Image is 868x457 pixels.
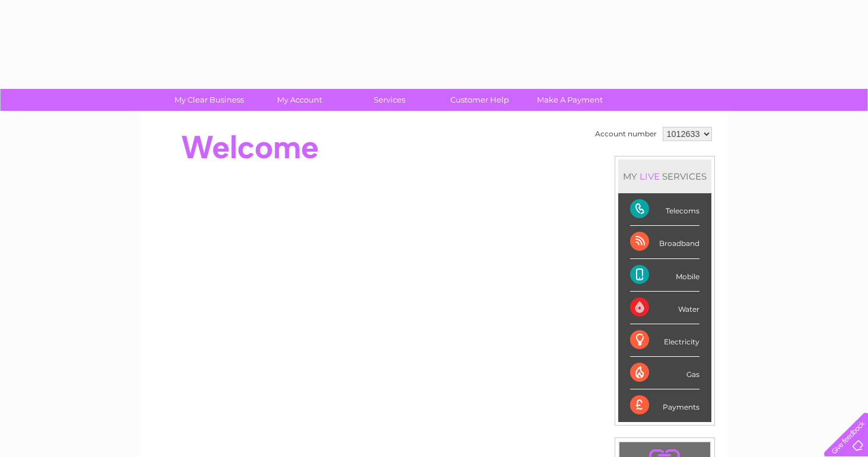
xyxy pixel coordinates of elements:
[630,357,700,389] div: Gas
[160,89,258,111] a: My Clear Business
[341,89,438,111] a: Services
[630,389,700,421] div: Payments
[618,159,711,193] div: MY SERVICES
[630,259,700,292] div: Mobile
[521,89,619,111] a: Make A Payment
[630,292,700,324] div: Water
[630,193,700,226] div: Telecoms
[630,226,700,258] div: Broadband
[431,89,529,111] a: Customer Help
[592,124,660,144] td: Account number
[637,171,662,182] div: LIVE
[630,324,700,357] div: Electricity
[250,89,348,111] a: My Account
